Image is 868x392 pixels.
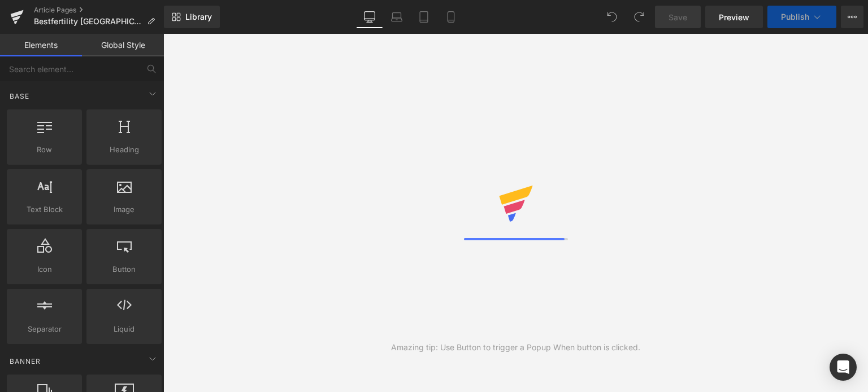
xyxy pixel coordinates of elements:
span: Row [10,144,79,156]
a: Tablet [410,6,437,28]
span: Save [669,11,687,23]
span: Liquid [90,323,158,335]
span: Publish [781,12,809,21]
span: Heading [90,144,158,156]
a: Article Pages [34,6,164,15]
span: Icon [10,263,79,275]
span: Preview [719,11,749,23]
button: More [841,6,863,28]
span: Bestfertility [GEOGRAPHIC_DATA] [34,17,142,26]
a: New Library [164,6,220,28]
a: Mobile [437,6,465,28]
button: Redo [628,6,650,28]
button: Undo [601,6,623,28]
span: Separator [10,323,79,335]
span: Library [185,12,212,22]
a: Laptop [383,6,410,28]
span: Image [90,204,158,215]
a: Desktop [356,6,383,28]
span: Text Block [10,204,79,215]
span: Button [90,263,158,275]
div: Open Intercom Messenger [830,354,857,381]
button: Publish [767,6,836,28]
span: Base [8,91,31,102]
a: Global Style [82,34,164,56]
span: Banner [8,356,42,367]
a: Preview [705,6,763,28]
div: Amazing tip: Use Button to trigger a Popup When button is clicked. [391,341,640,354]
